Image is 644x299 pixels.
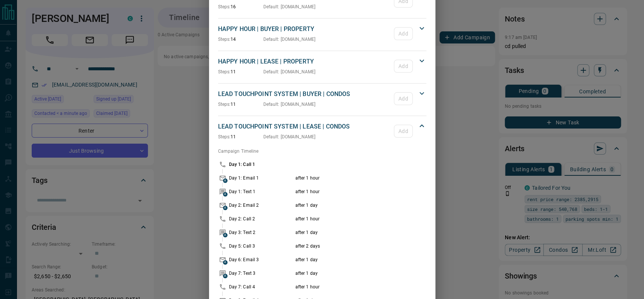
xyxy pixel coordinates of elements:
[229,161,294,168] p: Day 1: Call 1
[295,270,403,277] p: after 1 day
[295,243,403,249] p: after 2 days
[218,101,263,108] p: 11
[218,56,426,77] div: HAPPY HOUR | LEASE | PROPERTYSteps:11Default: [DOMAIN_NAME]Add
[218,122,390,131] p: LEAD TOUCHPOINT SYSTEM | LEASE | CONDOS
[218,3,263,10] p: 16
[229,256,294,263] p: Day 6: Email 3
[295,284,403,290] p: after 1 hour
[229,284,294,290] p: Day 7: Call 4
[218,134,231,139] span: Steps:
[218,121,426,142] div: LEAD TOUCHPOINT SYSTEM | LEASE | CONDOSSteps:11Default: [DOMAIN_NAME]Add
[295,188,403,195] p: after 1 hour
[229,188,294,195] p: Day 1: Text 1
[295,256,403,263] p: after 1 day
[229,270,294,277] p: Day 7: Text 3
[218,37,231,42] span: Steps:
[223,260,227,265] span: A
[295,175,403,181] p: after 1 hour
[223,233,227,237] span: A
[295,202,403,209] p: after 1 day
[218,25,390,34] p: HAPPY HOUR | BUYER | PROPERTY
[223,192,227,197] span: A
[229,243,294,249] p: Day 5: Call 3
[218,90,390,99] p: LEAD TOUCHPOINT SYSTEM | BUYER | CONDOS
[218,36,263,43] p: 14
[263,3,316,10] p: Default : [DOMAIN_NAME]
[223,206,227,210] span: A
[263,101,316,108] p: Default : [DOMAIN_NAME]
[223,274,227,278] span: A
[218,57,390,66] p: HAPPY HOUR | LEASE | PROPERTY
[229,229,294,236] p: Day 3: Text 2
[263,68,316,75] p: Default : [DOMAIN_NAME]
[218,88,426,109] div: LEAD TOUCHPOINT SYSTEM | BUYER | CONDOSSteps:11Default: [DOMAIN_NAME]Add
[218,23,426,44] div: HAPPY HOUR | BUYER | PROPERTYSteps:14Default: [DOMAIN_NAME]Add
[223,178,227,183] span: A
[295,229,403,236] p: after 1 day
[229,215,294,222] p: Day 2: Call 2
[218,68,263,75] p: 11
[263,36,316,43] p: Default : [DOMAIN_NAME]
[218,102,231,107] span: Steps:
[218,69,231,74] span: Steps:
[229,202,294,209] p: Day 2: Email 2
[218,4,231,9] span: Steps:
[218,133,263,140] p: 11
[229,175,294,181] p: Day 1: Email 1
[218,148,426,155] p: Campaign Timeline
[295,215,403,222] p: after 1 hour
[263,133,316,140] p: Default : [DOMAIN_NAME]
